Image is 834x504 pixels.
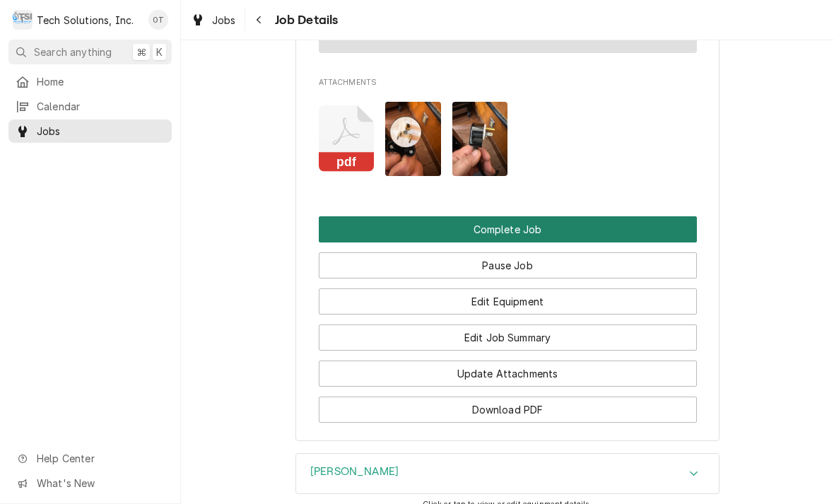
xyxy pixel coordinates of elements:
[319,288,697,315] button: Edit Equipment
[136,45,146,59] span: ⌘
[8,471,172,495] a: Go to What's New
[319,77,697,187] div: Attachments
[212,13,236,28] span: Jobs
[319,216,697,423] div: Button Group
[319,102,375,176] button: pdf
[13,10,33,30] div: T
[319,387,697,423] div: Button Group Row
[34,45,112,59] span: Search anything
[319,324,697,351] button: Edit Job Summary
[319,216,697,242] button: Complete Job
[185,8,242,32] a: Jobs
[248,8,271,31] button: Navigate back
[296,454,719,493] button: Accordion Details Expand Trigger
[37,99,165,114] span: Calendar
[8,95,172,118] a: Calendar
[37,476,163,491] span: What's New
[8,40,172,64] button: Search anything⌘K
[319,77,697,88] span: Attachments
[319,315,697,351] div: Button Group Row
[319,216,697,242] div: Button Group Row
[37,124,165,139] span: Jobs
[296,454,719,493] div: Accordion Header
[37,74,165,89] span: Home
[319,351,697,387] div: Button Group Row
[148,10,168,30] div: OT
[37,451,163,466] span: Help Center
[156,45,163,59] span: K
[13,10,33,30] div: Tech Solutions, Inc.'s Avatar
[310,465,399,479] h3: [PERSON_NAME]
[295,453,720,494] div: OLIVER
[319,397,697,423] button: Download PDF
[319,242,697,279] div: Button Group Row
[148,10,168,30] div: Otis Tooley's Avatar
[8,70,172,93] a: Home
[452,102,508,176] img: QJnyrMZySLabQd83HuSs
[8,119,172,143] a: Jobs
[319,279,697,315] div: Button Group Row
[8,447,172,470] a: Go to Help Center
[271,11,339,30] span: Job Details
[319,90,697,187] span: Attachments
[319,361,697,387] button: Update Attachments
[319,252,697,279] button: Pause Job
[37,13,134,28] div: Tech Solutions, Inc.
[385,102,441,176] img: gwkERKNRIiPekIp7Olip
